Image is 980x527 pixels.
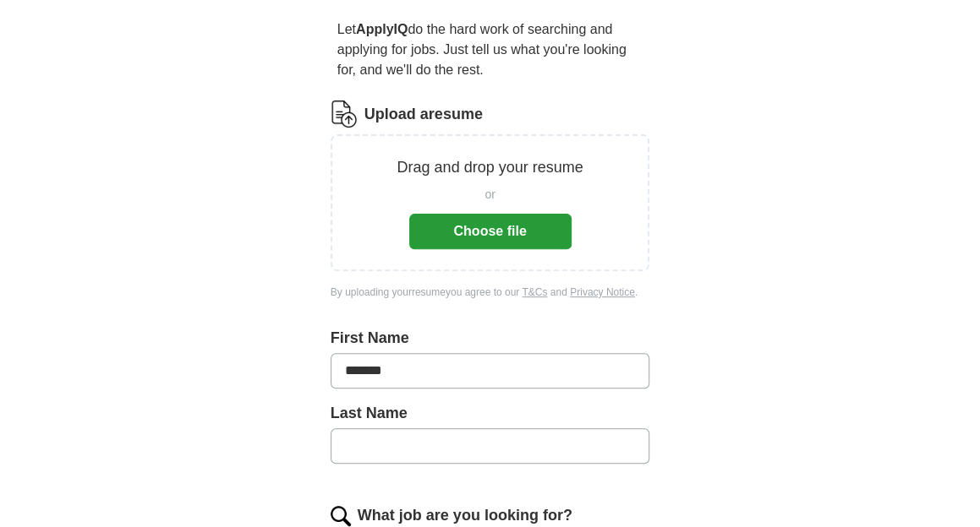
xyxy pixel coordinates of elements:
a: Privacy Notice [570,286,635,298]
label: Upload a resume [364,103,483,126]
label: First Name [331,327,650,350]
img: search.png [331,506,351,526]
p: Let do the hard work of searching and applying for jobs. Just tell us what you're looking for, an... [331,13,650,87]
p: Drag and drop your resume [397,156,583,179]
button: Choose file [409,214,572,249]
div: By uploading your resume you agree to our and . [331,285,650,300]
strong: ApplyIQ [356,22,408,36]
label: What job are you looking for? [358,504,572,527]
label: Last Name [331,402,650,425]
a: T&Cs [522,286,547,298]
img: CV Icon [331,101,358,128]
span: or [485,186,495,204]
